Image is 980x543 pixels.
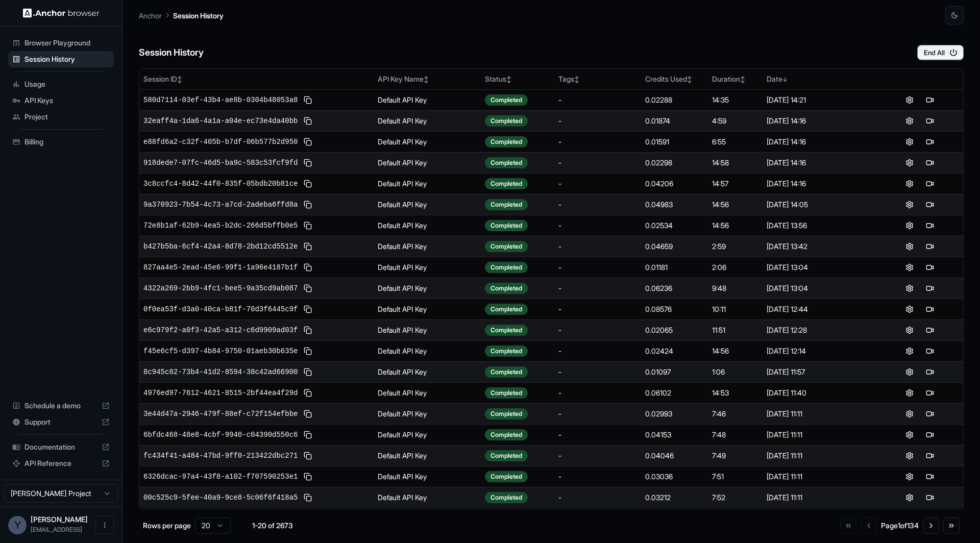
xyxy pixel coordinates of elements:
div: [DATE] 11:11 [767,472,872,482]
span: Project [24,112,110,122]
div: Completed [485,94,528,106]
div: Session History [8,51,114,67]
div: Page 1 of 134 [881,521,919,531]
div: [DATE] 14:16 [767,158,872,168]
span: 580d7114-03ef-43b4-ae8b-0304b48053a8 [143,95,298,105]
div: Project [8,109,114,125]
div: - [558,158,637,168]
span: 6326dcac-97a4-43f8-a102-f707590253e1 [143,472,298,482]
div: Credits Used [645,74,704,84]
div: - [558,220,637,231]
span: Documentation [24,442,97,452]
div: Y [8,516,27,534]
td: Default API Key [374,445,481,466]
span: e88fd6a2-c32f-405b-b7df-06b577b2d950 [143,137,298,147]
div: Completed [485,199,528,210]
span: ↓ [782,76,788,83]
div: - [558,472,637,482]
div: 14:57 [712,179,758,189]
span: Session History [24,54,110,64]
div: 0.02424 [645,346,704,356]
div: - [558,492,637,503]
div: [DATE] 11:40 [767,388,872,398]
td: Default API Key [374,466,481,487]
div: Completed [485,387,528,399]
div: - [558,409,637,419]
div: 14:56 [712,200,758,210]
div: - [558,451,637,461]
div: 0.01591 [645,137,704,147]
span: API Keys [24,95,110,106]
img: Anchor Logo [23,8,100,18]
td: Default API Key [374,236,481,257]
span: e6c979f2-a0f3-42a5-a312-c6d9909ad03f [143,325,298,335]
span: Support [24,417,97,427]
button: Open menu [95,516,114,534]
div: [DATE] 12:28 [767,325,872,335]
td: Default API Key [374,194,481,215]
span: 9a370923-7b54-4c73-a7cd-2adeba6ffd8a [143,200,298,210]
td: Default API Key [374,110,481,131]
div: - [558,262,637,273]
div: 2:59 [712,241,758,252]
div: [DATE] 13:56 [767,220,872,231]
div: Duration [712,74,758,84]
div: 0.01181 [645,262,704,273]
span: ↕ [687,76,692,83]
div: Completed [485,178,528,189]
div: - [558,95,637,105]
div: 9:48 [712,283,758,293]
div: Completed [485,429,528,440]
td: Default API Key [374,299,481,319]
div: Support [8,414,114,430]
span: 6bfdc468-48e8-4cbf-9940-c04390d550c6 [143,430,298,440]
span: ↕ [740,76,745,83]
div: 0.04153 [645,430,704,440]
span: fc434f41-a484-47bd-9ff0-213422dbc271 [143,451,298,461]
div: - [558,388,637,398]
div: [DATE] 12:14 [767,346,872,356]
td: Default API Key [374,340,481,361]
div: Schedule a demo [8,398,114,414]
span: Yuma Heymans [31,515,88,524]
div: - [558,367,637,377]
div: Status [485,74,550,84]
div: [DATE] 11:11 [767,492,872,503]
div: [DATE] 14:16 [767,116,872,126]
span: ↕ [574,76,579,83]
div: Completed [485,325,528,336]
div: Usage [8,76,114,92]
div: 0.02993 [645,409,704,419]
span: ↕ [506,76,511,83]
td: Default API Key [374,89,481,110]
p: Rows per page [143,521,191,531]
span: 3c8ccfc4-8d42-44f0-835f-05bdb20b81ce [143,179,298,189]
div: 0.02288 [645,95,704,105]
div: 14:35 [712,95,758,105]
div: [DATE] 14:16 [767,137,872,147]
button: End All [917,45,964,60]
div: - [558,304,637,314]
nav: breadcrumb [139,10,224,21]
td: Default API Key [374,487,481,508]
div: Completed [485,408,528,419]
div: [DATE] 11:11 [767,409,872,419]
div: 0.02534 [645,220,704,231]
div: Completed [485,450,528,461]
span: 918dede7-07fc-46d5-ba9c-583c53fcf9fd [143,158,298,168]
div: Completed [485,345,528,357]
td: Default API Key [374,278,481,299]
td: Default API Key [374,424,481,445]
div: [DATE] 14:05 [767,200,872,210]
div: 0.01097 [645,367,704,377]
span: Usage [24,79,110,89]
div: 11:51 [712,325,758,335]
span: 4976ed97-7612-4621-8515-2bf44ea4f29d [143,388,298,398]
td: Default API Key [374,319,481,340]
div: API Key Name [378,74,477,84]
div: [DATE] 11:11 [767,451,872,461]
span: b427b5ba-6cf4-42a4-8d78-2bd12cd5512e [143,241,298,252]
div: 0.08576 [645,304,704,314]
div: [DATE] 11:11 [767,430,872,440]
div: 0.02298 [645,158,704,168]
